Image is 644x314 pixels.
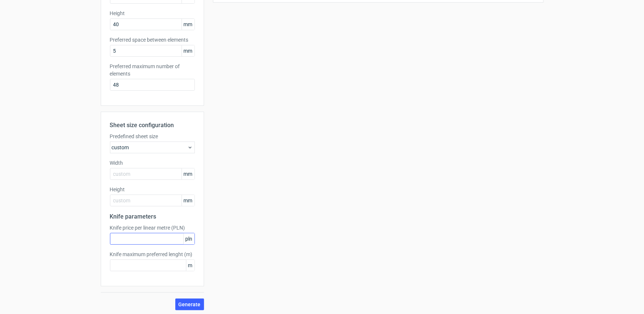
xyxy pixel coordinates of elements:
[110,36,195,43] label: Preferred space between elements
[110,121,195,130] h2: Sheet size configuration
[182,45,194,56] span: mm
[110,195,195,206] input: custom
[110,168,195,180] input: custom
[182,19,194,30] span: mm
[179,302,201,307] span: Generate
[110,142,195,153] div: custom
[110,63,195,77] label: Preferred maximum number of elements
[110,10,195,17] label: Height
[110,212,195,221] h2: Knife parameters
[110,159,195,167] label: Width
[110,133,195,140] label: Predefined sheet size
[110,251,195,258] label: Knife maximum preferred lenght (m)
[182,168,194,179] span: mm
[186,260,194,271] span: m
[175,299,204,310] button: Generate
[182,195,194,206] span: mm
[110,224,195,231] label: Knife price per linear metre (PLN)
[110,186,195,193] label: Height
[183,233,194,244] span: pln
